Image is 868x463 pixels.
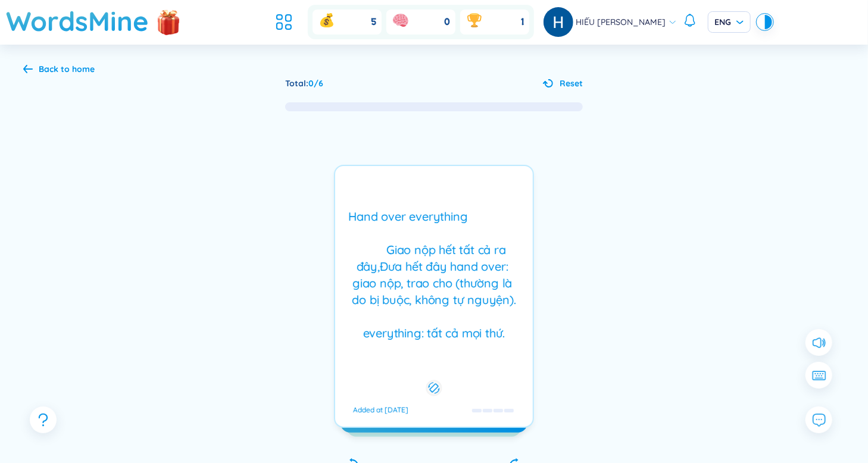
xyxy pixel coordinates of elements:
span: 0 [445,15,451,29]
span: HIẾU [PERSON_NAME] [576,15,666,29]
a: Back to home [23,65,95,76]
button: Reset [543,77,583,90]
a: avatar [544,7,576,37]
div: Hand over everything Giao nộp hết tất cả ra đây,Đưa hết đây hand over: giao nộp, trao cho (thường... [341,208,527,342]
span: Reset [560,77,583,90]
img: avatar [544,7,573,37]
span: 1 [522,15,524,29]
span: ENG [715,16,744,28]
div: Added at [DATE] [353,405,408,415]
button: question [30,406,57,433]
div: Back to home [39,62,95,76]
span: Total : [285,78,308,89]
span: 5 [371,15,377,29]
span: 0 / 6 [308,78,323,89]
span: question [36,412,51,427]
img: flashSalesIcon.a7f4f837.png [157,5,180,40]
